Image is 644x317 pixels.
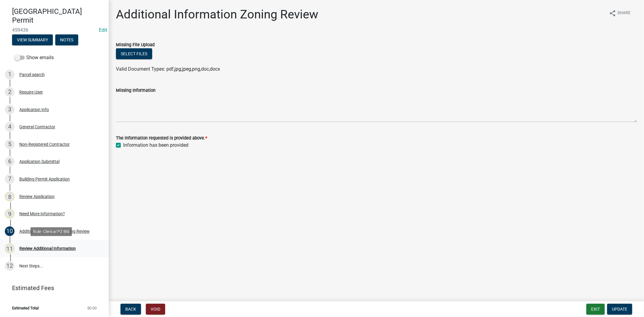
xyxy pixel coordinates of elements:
div: 12 [5,261,14,271]
button: View Summary [12,34,53,45]
div: Additional Information Zoning Review [19,229,90,233]
div: Parcel search [19,72,45,77]
div: Non-Registered Contractor [19,142,70,146]
button: Select files [116,48,152,59]
div: Need More Information? [19,212,65,216]
div: Review Additional Information [19,246,76,251]
a: Estimated Fees [5,282,99,294]
button: Exit [586,304,605,315]
div: 9 [5,209,14,219]
label: Missing Information [116,88,155,93]
div: Review Application [19,194,55,199]
span: Valid Document Types: pdf,jpg,jpeg,png,doc,docx [116,66,220,72]
div: Require User [19,90,43,94]
button: Notes [55,34,78,45]
span: $0.00 [87,306,97,310]
div: Role: Clerical PZ Bld [30,227,72,236]
div: 11 [5,244,14,253]
span: 459436 [12,27,97,33]
span: Estimated Total [12,306,39,310]
span: Back [125,307,136,312]
div: 1 [5,70,14,79]
div: 4 [5,122,14,132]
wm-modal-confirm: Summary [12,38,53,43]
div: Application Submittal [19,159,59,164]
div: 3 [5,105,14,114]
a: Edit [99,27,107,33]
div: 2 [5,87,14,97]
h4: [GEOGRAPHIC_DATA] Permit [12,7,104,25]
div: Building Permit Application [19,177,70,181]
button: Back [120,304,141,315]
label: Information has been provided [123,142,188,149]
div: 10 [5,226,14,236]
label: The information requested is provided above. [116,136,207,140]
label: Missing File Upload [116,43,155,47]
span: Update [612,307,627,312]
div: General Contractor [19,125,55,129]
div: 6 [5,157,14,166]
div: 7 [5,174,14,184]
div: Application Info [19,107,49,112]
div: 8 [5,192,14,201]
button: Void [146,304,165,315]
button: shareShare [604,7,636,19]
label: Show emails [14,54,54,61]
wm-modal-confirm: Notes [55,38,78,43]
wm-modal-confirm: Edit Application Number [99,27,107,33]
span: Share [617,10,631,17]
h1: Additional Information Zoning Review [116,7,318,22]
i: share [609,10,616,17]
button: Update [607,304,632,315]
div: 5 [5,139,14,149]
